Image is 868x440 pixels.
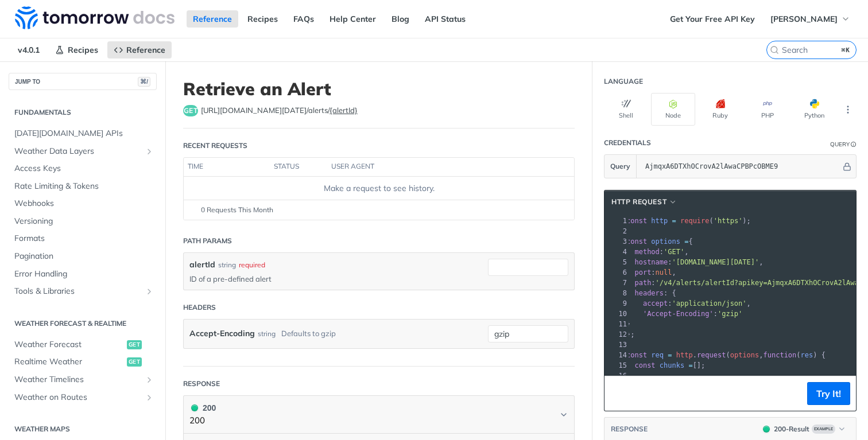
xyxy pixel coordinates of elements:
div: 11 [609,319,629,329]
button: Ruby [698,93,742,126]
span: ⌘/ [138,77,150,87]
span: []; [626,361,705,369]
span: hostname [634,258,668,266]
span: Access Keys [14,163,154,174]
button: Show subpages for Weather Timelines [145,375,154,384]
button: Python [792,93,836,126]
th: status [270,158,327,176]
div: Path Params [183,236,232,246]
div: 4 [609,247,629,257]
div: required [239,260,265,270]
button: PHP [745,93,789,126]
div: Recent Requests [183,141,247,151]
svg: More ellipsis [843,104,853,115]
a: API Status [418,10,472,28]
div: string [258,325,276,342]
span: 200 [191,404,198,411]
span: : { [626,289,676,297]
button: Copy to clipboard [610,385,626,402]
span: const [634,361,655,369]
span: = [668,351,672,359]
a: Rate Limiting & Tokens [9,178,157,195]
span: Recipes [68,45,98,55]
a: Error Handling [9,266,157,283]
span: path [634,279,651,287]
h2: Weather Forecast & realtime [9,318,157,329]
span: accept [643,299,668,307]
label: alertId [189,259,215,271]
a: Recipes [241,10,284,28]
div: Language [604,76,643,87]
button: Show subpages for Tools & Libraries [145,287,154,296]
button: Show subpages for Weather Data Layers [145,147,154,156]
span: Pagination [14,251,154,262]
h1: Retrieve an Alert [183,79,575,99]
a: Weather TimelinesShow subpages for Weather Timelines [9,371,157,388]
span: Query [610,161,630,172]
div: 2 [609,226,629,236]
span: = [672,217,676,225]
a: Help Center [323,10,382,28]
a: Webhooks [9,195,157,212]
span: = [688,361,692,369]
button: Hide [841,161,853,172]
div: 8 [609,288,629,298]
a: Access Keys [9,160,157,177]
div: 7 [609,278,629,288]
span: const [626,217,647,225]
a: Weather Forecastget [9,336,157,353]
span: Webhooks [14,198,154,209]
span: : [626,310,742,318]
a: [DATE][DOMAIN_NAME] APIs [9,125,157,142]
div: 3 [609,236,629,247]
span: Weather Timelines [14,374,142,386]
span: options [651,237,680,246]
span: : , [626,258,764,266]
a: Pagination [9,248,157,265]
span: Weather Forecast [14,339,124,351]
span: 'GET' [664,248,684,256]
div: 6 [609,267,629,278]
span: : , [626,268,676,277]
th: time [184,158,270,176]
a: Realtime Weatherget [9,353,157,371]
span: 0 Requests This Month [201,205,273,215]
div: Query [830,140,850,149]
span: Weather Data Layers [14,146,142,157]
a: Formats [9,230,157,247]
span: chunks [660,361,684,369]
span: '[DOMAIN_NAME][DATE]' [672,258,759,266]
div: 9 [609,298,629,309]
span: : , [626,299,751,307]
div: Response [183,379,220,389]
span: get [127,357,142,367]
i: Information [851,142,857,147]
span: const [626,351,647,359]
button: More Languages [839,101,857,118]
button: 200 200200 [189,402,568,427]
span: http [676,351,693,359]
div: Headers [183,302,216,313]
span: = [684,237,688,246]
span: Realtime Weather [14,356,124,368]
label: Accept-Encoding [189,325,255,342]
img: Tomorrow.io Weather API Docs [15,6,175,29]
svg: Search [770,45,779,54]
span: [PERSON_NAME] [770,14,838,24]
svg: Chevron [559,410,568,419]
span: Rate Limiting & Tokens [14,181,154,192]
button: [PERSON_NAME] [764,10,857,28]
div: string [218,260,236,270]
span: 'application/json' [672,299,747,307]
span: port [634,268,651,277]
div: 16 [609,371,629,381]
button: http Request [607,196,681,208]
span: Tools & Libraries [14,286,142,297]
a: Reference [187,10,238,28]
div: QueryInformation [830,140,857,149]
button: Node [651,93,695,126]
span: Weather on Routes [14,392,142,403]
h2: Fundamentals [9,107,157,118]
button: Shell [604,93,648,126]
button: JUMP TO⌘/ [9,73,157,90]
